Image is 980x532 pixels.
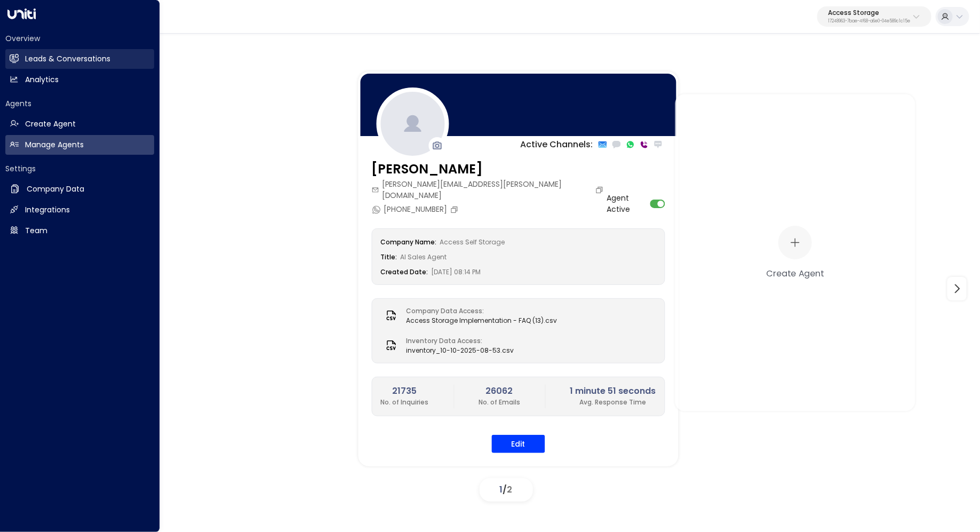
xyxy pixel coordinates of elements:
[381,267,428,276] label: Created Date:
[570,398,656,407] p: Avg. Response Time
[407,316,557,325] span: Access Storage Implementation - FAQ (13).csv
[372,204,461,215] div: [PHONE_NUMBER]
[407,346,514,355] span: inventory_10-10-2025-08-53.csv
[381,237,437,247] label: Company Name:
[480,478,533,502] div: /
[5,179,154,199] a: Company Data
[5,49,154,69] a: Leads & Conversations
[25,53,110,65] h2: Leads & Conversations
[25,118,76,130] h2: Create Agent
[5,163,154,174] h2: Settings
[817,6,931,27] button: Access Storage17248963-7bae-4f68-a6e0-04e589c1c15e
[507,483,513,496] span: 2
[5,221,154,241] a: Team
[381,252,397,261] label: Title:
[25,139,84,150] h2: Manage Agents
[5,33,154,44] h2: Overview
[492,435,545,453] button: Edit
[407,306,552,316] label: Company Data Access:
[407,336,509,346] label: Inventory Data Access:
[372,179,607,201] div: [PERSON_NAME][EMAIL_ADDRESS][PERSON_NAME][DOMAIN_NAME]
[25,74,59,85] h2: Analytics
[5,200,154,220] a: Integrations
[521,138,593,151] p: Active Channels:
[607,193,647,215] label: Agent Active
[570,385,656,398] h2: 1 minute 51 seconds
[25,225,47,236] h2: Team
[479,385,520,398] h2: 26062
[450,205,461,214] button: Copy
[440,237,505,247] span: Access Self Storage
[5,70,154,90] a: Analytics
[828,19,910,23] p: 17248963-7bae-4f68-a6e0-04e589c1c15e
[828,10,910,16] p: Access Storage
[25,204,70,216] h2: Integrations
[767,267,824,280] div: Create Agent
[381,398,429,407] p: No. of Inquiries
[432,267,481,276] span: [DATE] 08:14 PM
[401,252,447,261] span: AI Sales Agent
[381,385,429,398] h2: 21735
[500,483,503,496] span: 1
[5,135,154,155] a: Manage Agents
[5,114,154,134] a: Create Agent
[595,186,607,194] button: Copy
[479,398,520,407] p: No. of Emails
[372,160,607,179] h3: [PERSON_NAME]
[5,98,154,109] h2: Agents
[27,184,84,195] h2: Company Data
